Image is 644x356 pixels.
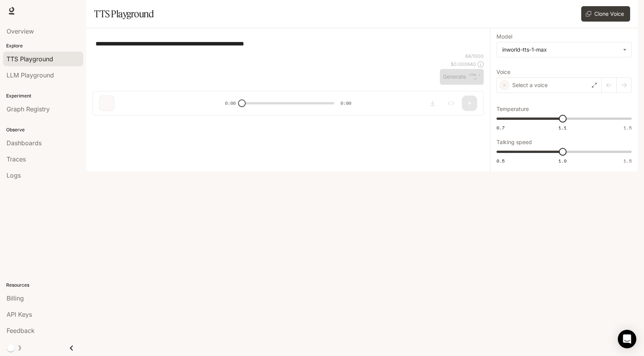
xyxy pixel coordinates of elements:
[496,106,529,112] p: Temperature
[624,124,632,131] span: 1.5
[558,124,567,131] span: 1.1
[497,42,631,57] div: inworld-tts-1-max
[496,158,505,164] span: 0.5
[496,34,512,39] p: Model
[496,124,505,131] span: 0.7
[581,6,630,22] button: Clone Voice
[624,158,632,164] span: 1.5
[502,46,619,54] div: inworld-tts-1-max
[465,53,484,59] p: 64 / 1000
[94,6,154,22] h1: TTS Playground
[496,69,510,75] p: Voice
[558,158,567,164] span: 1.0
[451,61,476,67] p: $ 0.000640
[496,139,532,145] p: Talking speed
[512,81,548,89] p: Select a voice
[618,330,636,348] div: Open Intercom Messenger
